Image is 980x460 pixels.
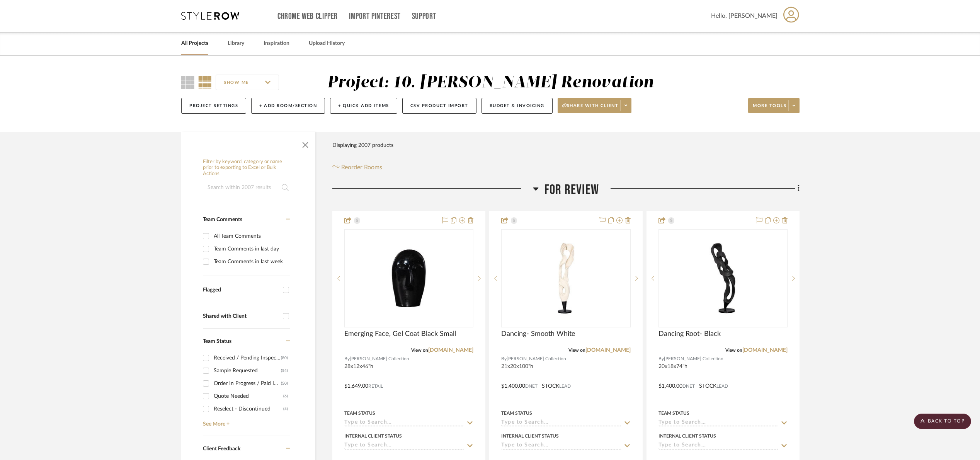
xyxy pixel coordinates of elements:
button: CSV Product Import [402,98,476,114]
img: Dancing- Smooth White [502,237,630,319]
div: Order In Progress / Paid In Full w/ Freight, No Balance due [214,377,281,390]
span: Team Comments [203,217,242,222]
span: Hello, [PERSON_NAME] [711,11,778,20]
a: Upload History [309,38,345,49]
button: + Quick Add Items [330,98,397,114]
div: 0 [502,230,630,327]
div: Team Status [658,410,689,417]
div: (6) [283,390,288,402]
a: Chrome Web Clipper [277,13,338,20]
div: Shared with Client [203,313,279,320]
div: Flagged [203,287,279,293]
a: [DOMAIN_NAME] [742,348,788,353]
button: Project Settings [181,98,246,114]
a: Inspiration [264,38,289,49]
img: Emerging Face, Gel Coat Black Small [345,237,473,319]
div: (54) [281,365,288,377]
a: Library [228,38,244,49]
span: View on [411,348,428,353]
span: Reorder Rooms [341,163,382,172]
div: (4) [283,403,288,415]
button: Reorder Rooms [332,163,382,172]
span: Emerging Face, Gel Coat Black Small [344,330,456,338]
div: Quote Needed [214,390,283,402]
input: Search within 2007 results [203,180,293,195]
h6: Filter by keyword, category or name prior to exporting to Excel or Bulk Actions [203,159,293,177]
button: Close [298,136,313,151]
span: [PERSON_NAME] Collection [507,355,566,363]
input: Type to Search… [501,442,621,450]
input: Type to Search… [501,419,621,427]
a: [DOMAIN_NAME] [428,348,473,353]
div: Team Status [501,410,532,417]
a: All Projects [181,38,208,49]
div: Team Comments in last week [214,256,288,268]
span: Client Feedback [203,446,240,451]
span: Team Status [203,339,231,344]
input: Type to Search… [344,419,464,427]
div: Internal Client Status [658,433,716,440]
img: Dancing Root- Black [659,237,787,319]
span: View on [568,348,585,353]
a: Support [412,13,436,20]
span: View on [725,348,742,353]
span: More tools [753,103,786,114]
input: Type to Search… [344,442,464,450]
div: Reselect - Discontinued [214,403,283,415]
span: Dancing Root- Black [658,330,721,338]
div: Internal Client Status [344,433,402,440]
input: Type to Search… [658,442,778,450]
span: For Review [544,182,599,198]
div: Internal Client Status [501,433,559,440]
button: More tools [748,98,800,113]
div: Received / Pending Inspection [214,352,281,364]
span: By [658,355,664,363]
a: [DOMAIN_NAME] [585,348,631,353]
div: All Team Comments [214,230,288,242]
div: Sample Requested [214,365,281,377]
span: Share with client [562,103,619,114]
div: Displaying 2007 products [332,138,393,153]
span: By [344,355,350,363]
div: (80) [281,352,288,364]
a: See More + [201,415,290,428]
a: Import Pinterest [349,13,401,20]
div: Team Comments in last day [214,243,288,255]
div: (50) [281,377,288,390]
span: Dancing- Smooth White [501,330,575,338]
div: Team Status [344,410,375,417]
button: Share with client [558,98,632,113]
button: + Add Room/Section [251,98,325,114]
span: By [501,355,507,363]
scroll-to-top-button: BACK TO TOP [914,414,971,429]
span: [PERSON_NAME] Collection [664,355,723,363]
div: Project: 10. [PERSON_NAME] Renovation [327,75,653,91]
button: Budget & Invoicing [481,98,553,114]
span: [PERSON_NAME] Collection [350,355,409,363]
input: Type to Search… [658,419,778,427]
